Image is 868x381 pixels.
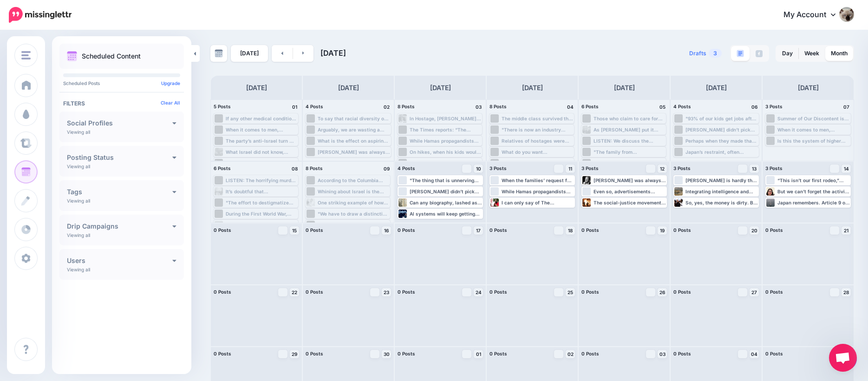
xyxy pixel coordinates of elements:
[706,82,727,93] h4: [DATE]
[777,189,850,194] div: But we can’t forget the activist class in the West, which needs the flame of [GEOGRAPHIC_DATA] to...
[777,200,850,205] div: Japan remembers. Article 9 of its constitution—which enshrines pacifism as official state doctrin...
[410,177,482,183] div: "The thing that is unnerving people now is . . . you don't know where it's coming from, it's by d...
[398,289,415,295] span: 0 Posts
[502,200,574,205] div: I can only say of The Affirmative Action Myth something I hope others might say about my own work...
[502,149,573,155] div: What do you want [PERSON_NAME] to do—not make movies? What kind of world would that be? You shoul...
[566,288,575,296] a: 25
[9,7,72,23] img: Missinglettr
[522,82,543,93] h4: [DATE]
[320,48,346,58] span: [DATE]
[685,200,758,205] div: So, yes, the money is dirty. But all money is dirty, not just money that is second cousins with I...
[476,228,481,233] span: 17
[214,289,231,295] span: 0 Posts
[502,160,573,166] div: Israel's war against Hamas has been hampered by a legion of critics who know everything there is ...
[67,198,90,204] p: Viewing all
[825,46,853,61] a: Month
[594,160,665,166] div: If one is to consume mainstream global media on Israel-related matters, one must do so responsibl...
[685,116,758,121] div: "93% of our kids get jobs after they graduate. What is missing is they don't say 'when your child...
[226,149,297,155] div: What Israel did not know, could not have known, as it was undergoing these existential torments, ...
[384,228,389,233] span: 16
[318,222,389,228] div: LISTEN: [PERSON_NAME] is a conspiracist, and he’s made it to the top—so does that make conspiraci...
[292,290,297,295] span: 22
[581,289,599,295] span: 0 Posts
[658,288,667,296] a: 26
[658,226,667,235] a: 19
[410,138,481,144] div: While Hamas propagandists disseminate plenty of hoaxes, there is also something damning about the...
[799,46,825,61] a: Week
[594,127,665,132] div: As [PERSON_NAME] put it many years ago, it is bad for the character to engage with a bad book. An...
[489,165,507,171] span: 3 Posts
[318,211,389,217] div: "We have to draw a distinction between policing and law enforcement." Watch & subscribe to the Co...
[382,103,391,111] h4: 02
[489,227,507,233] span: 0 Posts
[489,289,507,295] span: 0 Posts
[382,288,391,296] a: 23
[750,288,759,296] a: 27
[659,290,665,295] span: 26
[777,46,798,61] a: Day
[474,103,483,111] h4: 03
[673,351,691,356] span: 0 Posts
[226,189,297,194] div: It’s doubtful that [PERSON_NAME] and his colleagues have adopted a “humbler position,” as he put ...
[502,177,574,183] div: When the families’ request for the case to be reheard by the full court was denied, one of the ju...
[568,166,572,171] span: 11
[750,226,759,235] a: 20
[777,116,850,121] div: Summer of Our Discontent is an [PERSON_NAME] and sensitive treatise about the season in [DATE] th...
[751,290,757,295] span: 27
[566,103,575,111] h4: 04
[231,45,268,62] a: [DATE]
[382,226,391,235] a: 16
[318,149,390,155] div: [PERSON_NAME] was always fun to argue with, to read, to share a stage or television set with, to ...
[594,138,665,144] div: LISTEN: We discuss the confrontation between [PERSON_NAME] and senators before wondering at the i...
[502,127,573,132] div: "There is now an industry dedicated to the depersonalization of non-leftist figures . . . where i...
[63,81,180,85] p: Scheduled Posts
[292,228,297,233] span: 15
[566,350,575,358] a: 02
[751,228,757,233] span: 20
[842,103,851,111] h4: 07
[777,177,850,183] div: “This isn’t our first rodeo,” [PERSON_NAME] recalls thinking the morning of [DATE] when his famil...
[410,189,482,194] div: [PERSON_NAME] didn’t pick this fight with progressive presentism. The fight began with an assault...
[214,351,231,356] span: 0 Posts
[318,189,389,194] div: Whining about Israel is the industry standard now. Want to please the suits? Include a track call...
[842,164,851,173] a: 14
[489,104,507,109] span: 8 Posts
[568,352,574,356] span: 02
[318,127,390,132] div: Arguably, we are wasting a great deal of time and treasure creating a socially detrimental cadre ...
[318,177,389,183] div: According to the Columbia [DEMOGRAPHIC_DATA] & [DEMOGRAPHIC_DATA] Students account on X, a past t...
[594,149,665,155] div: "The family from [GEOGRAPHIC_DATA] might seem more privileged because they own a car, but of cour...
[226,138,297,144] div: The party’s anti-Israel turn will speed up, mostly because we won’t have to sit through [PERSON_N...
[737,50,744,57] img: paragraph-boxed.png
[246,82,267,93] h4: [DATE]
[751,352,757,356] span: 04
[214,227,231,233] span: 0 Posts
[474,288,483,296] a: 24
[306,227,323,233] span: 0 Posts
[581,104,599,109] span: 6 Posts
[685,127,758,132] div: [PERSON_NAME] didn’t pick this fight with progressive presentism, or with the threat screen cultu...
[67,223,172,230] h4: Drip Campaigns
[685,189,758,194] div: Integrating intelligence and firepower—especially airpower—on a short fuse, the [DEMOGRAPHIC_DATA...
[161,80,180,86] a: Upgrade
[798,82,819,93] h4: [DATE]
[842,226,851,235] a: 21
[750,103,759,111] h4: 06
[581,165,599,171] span: 3 Posts
[658,103,667,111] h4: 05
[568,228,573,233] span: 18
[410,200,482,205] div: Can any biography, lashed as the genre is to facts, hope to qualify not merely as artful but as t...
[67,232,90,238] p: Viewing all
[844,166,849,171] span: 14
[774,4,854,26] a: My Account
[474,350,483,358] a: 01
[161,100,180,105] a: Clear All
[410,116,481,121] div: In Hostage, [PERSON_NAME] lays bare the unimaginable 491-day ordeal he suffered at the hands of H...
[614,82,635,93] h4: [DATE]
[476,166,481,171] span: 10
[673,165,691,171] span: 3 Posts
[410,211,482,217] div: AI systems will keep getting better, but they may never fully banish the underlying uncertainties...
[765,351,783,356] span: 0 Posts
[67,267,90,272] p: Viewing all
[658,350,667,358] a: 03
[659,352,666,356] span: 03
